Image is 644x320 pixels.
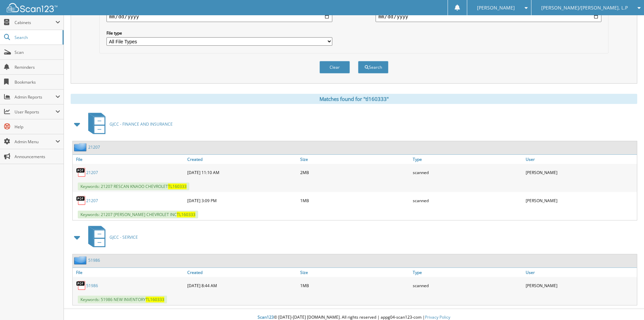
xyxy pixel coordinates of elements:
[15,35,59,40] span: Search
[177,212,195,217] span: TL160333
[73,155,186,164] a: File
[411,279,524,292] div: scanned
[477,6,515,10] span: [PERSON_NAME]
[186,268,299,277] a: Created
[78,183,189,190] span: Keywords: 21207 RESCAN KNAOO CHEVROLET
[186,155,299,164] a: Created
[376,11,601,22] input: end
[7,3,57,12] img: scan123-logo-white.svg
[15,94,55,100] span: Admin Reports
[15,139,55,145] span: Admin Menu
[358,61,388,73] button: Search
[73,268,186,277] a: File
[106,30,332,36] label: File type
[425,314,450,320] a: Privacy Policy
[76,167,86,177] img: PDF.png
[88,257,100,263] a: 51986
[110,234,138,240] span: GJCC - SERVICE
[84,111,173,137] a: GJCC - FINANCE AND INSURANCE
[411,194,524,207] div: scanned
[524,279,637,292] div: [PERSON_NAME]
[541,6,628,10] span: [PERSON_NAME]/[PERSON_NAME], L.P
[71,94,637,104] div: Matches found for "tl160333"
[15,109,55,115] span: User Reports
[524,194,637,207] div: [PERSON_NAME]
[299,268,411,277] a: Size
[15,124,60,130] span: Help
[299,155,411,164] a: Size
[411,268,524,277] a: Type
[524,268,637,277] a: User
[258,314,274,320] span: Scan123
[76,280,86,291] img: PDF.png
[74,143,88,151] img: folder2.png
[524,155,637,164] a: User
[186,279,299,292] div: [DATE] 8:44 AM
[299,279,411,292] div: 1MB
[84,224,138,251] a: GJCC - SERVICE
[168,184,187,189] span: TL160333
[88,144,100,150] a: 21207
[86,198,98,204] a: 21207
[15,20,55,25] span: Cabinets
[146,297,164,302] span: TL160333
[299,166,411,179] div: 2MB
[411,155,524,164] a: Type
[78,211,198,218] span: Keywords: 21207 [PERSON_NAME] CHEVROLET INC
[186,194,299,207] div: [DATE] 3:09 PM
[411,166,524,179] div: scanned
[106,11,332,22] input: start
[86,283,98,289] a: 51986
[15,49,60,55] span: Scan
[74,256,88,264] img: folder2.png
[15,64,60,70] span: Reminders
[110,121,173,127] span: GJCC - FINANCE AND INSURANCE
[86,170,98,175] a: 21207
[524,166,637,179] div: [PERSON_NAME]
[186,166,299,179] div: [DATE] 11:10 AM
[319,61,350,73] button: Clear
[15,79,60,85] span: Bookmarks
[78,296,167,303] span: Keywords: 51986 NEW INVENTORY
[76,195,86,206] img: PDF.png
[15,154,60,159] span: Announcements
[610,287,644,320] iframe: Chat Widget
[299,194,411,207] div: 1MB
